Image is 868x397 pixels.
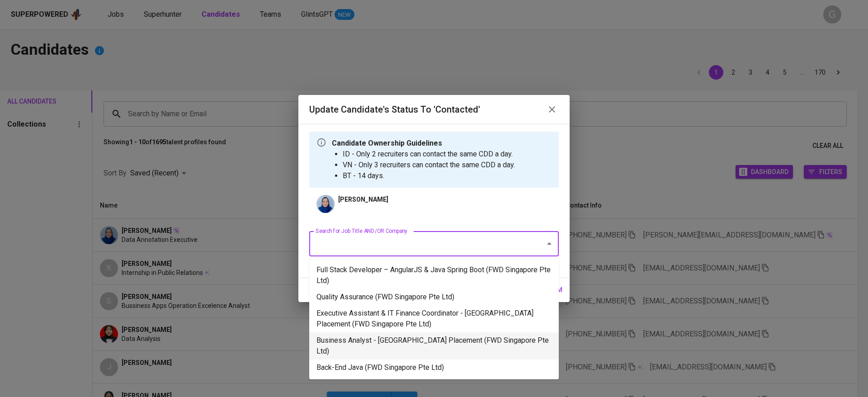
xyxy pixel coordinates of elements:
[543,237,556,250] button: Close
[309,359,559,376] li: Back-End Java (FWD Singapore Pte Ltd)
[309,332,559,359] li: Business Analyst - [GEOGRAPHIC_DATA] Placement (FWD Singapore Pte Ltd)
[343,170,515,181] li: BT - 14 days.
[309,289,559,305] li: Quality Assurance (FWD Singapore Pte Ltd)
[343,149,515,160] li: ID - Only 2 recruiters can contact the same CDD a day.
[309,305,559,332] li: Executive Assistant & IT Finance Coordinator - [GEOGRAPHIC_DATA] Placement (FWD Singapore Pte Ltd)
[316,195,335,213] img: 1e7133b61eacf708cde5c61d6e41e970.jpg
[338,195,388,204] p: [PERSON_NAME]
[332,138,515,149] p: Candidate Ownership Guidelines
[343,160,515,170] li: VN - Only 3 recruiters can contact the same CDD a day.
[309,262,559,289] li: Full Stack Developer – AngularJS & Java Spring Boot (FWD Singapore Pte Ltd)
[309,102,480,117] h6: Update Candidate's Status to 'Contacted'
